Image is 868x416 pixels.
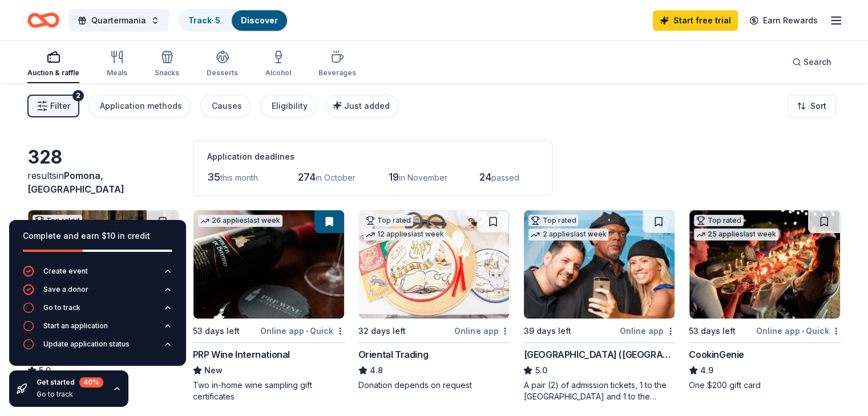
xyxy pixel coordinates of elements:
[207,171,220,183] span: 35
[212,99,242,113] div: Causes
[694,229,778,240] div: 25 applies last week
[358,324,406,338] div: 32 days left
[326,95,399,117] button: Just added
[272,99,308,113] div: Eligibility
[756,324,841,338] div: Online app Quick
[43,267,88,276] div: Create event
[810,99,826,113] span: Sort
[802,327,804,336] span: •
[68,9,169,32] button: Quartermania
[389,171,399,183] span: 19
[100,99,182,113] div: Application methods
[204,364,223,377] span: New
[689,380,841,391] div: One $200 gift card
[207,46,238,83] button: Desserts
[491,173,519,182] span: passed
[50,99,70,113] span: Filter
[454,324,510,338] div: Online app
[220,173,258,182] span: this month
[689,348,744,361] div: CookinGenie
[27,68,79,78] div: Auction & raffle
[107,68,127,78] div: Meals
[265,46,291,83] button: Alcohol
[155,46,179,83] button: Snacks
[43,285,88,294] div: Save a donor
[23,302,172,320] button: Go to track
[358,348,429,361] div: Oriental Trading
[364,229,446,240] div: 12 applies last week
[91,14,146,27] span: Quartermania
[241,15,278,25] a: Discover
[316,173,356,182] span: in October
[43,303,80,312] div: Go to track
[27,146,179,169] div: 328
[358,380,510,391] div: Donation depends on request
[37,377,103,388] div: Get started
[742,10,825,31] a: Earn Rewards
[200,95,251,117] button: Causes
[783,51,841,74] button: Search
[364,215,413,226] div: Top rated
[27,169,179,196] div: results
[43,340,130,349] div: Update application status
[207,68,238,78] div: Desserts
[358,210,510,391] a: Image for Oriental TradingTop rated12 applieslast week32 days leftOnline appOriental Trading4.8Do...
[694,215,744,226] div: Top rated
[787,95,836,117] button: Sort
[88,95,191,117] button: Application methods
[193,324,240,338] div: 53 days left
[523,380,675,402] div: A pair (2) of admission tickets, 1 to the [GEOGRAPHIC_DATA] and 1 to the [GEOGRAPHIC_DATA]
[689,324,736,338] div: 53 days left
[27,210,179,391] a: Image for Malibu Wine HikesTop ratedLocal30 days leftOnline app•QuickMalibu Wine Hikes5.0Gift car...
[107,46,127,83] button: Meals
[399,173,447,182] span: in November
[27,170,124,195] span: in
[359,210,510,319] img: Image for Oriental Trading
[198,215,282,227] div: 26 applies last week
[193,380,345,402] div: Two in-home wine sampling gift certificates
[37,390,103,399] div: Go to track
[207,150,538,164] div: Application deadlines
[23,338,172,357] button: Update application status
[535,364,547,377] span: 5.0
[27,7,59,34] a: Home
[523,348,675,361] div: [GEOGRAPHIC_DATA] ([GEOGRAPHIC_DATA])
[193,210,345,402] a: Image for PRP Wine International26 applieslast week53 days leftOnline app•QuickPRP Wine Internati...
[260,95,317,117] button: Eligibility
[260,324,345,338] div: Online app Quick
[344,101,390,111] span: Just added
[28,210,179,319] img: Image for Malibu Wine Hikes
[804,55,831,69] span: Search
[193,348,290,361] div: PRP Wine International
[523,324,571,338] div: 39 days left
[43,321,108,331] div: Start an application
[528,229,608,240] div: 2 applies last week
[370,364,383,377] span: 4.8
[27,46,79,83] button: Auction & raffle
[528,215,578,226] div: Top rated
[79,377,103,388] div: 40 %
[700,364,713,377] span: 4.9
[689,210,841,391] a: Image for CookinGenieTop rated25 applieslast week53 days leftOnline app•QuickCookinGenie4.9One $2...
[193,210,344,319] img: Image for PRP Wine International
[689,210,840,319] img: Image for CookinGenie
[23,320,172,338] button: Start an application
[27,170,124,195] span: Pomona, [GEOGRAPHIC_DATA]
[72,90,84,101] div: 2
[620,324,675,338] div: Online app
[155,68,179,78] div: Snacks
[524,210,675,319] img: Image for Hollywood Wax Museum (Hollywood)
[653,10,738,31] a: Start free trial
[318,46,356,83] button: Beverages
[188,15,220,25] a: Track· 5
[306,327,308,336] span: •
[178,9,288,32] button: Track· 5Discover
[23,229,172,243] div: Complete and earn $10 in credit
[23,284,172,302] button: Save a donor
[318,68,356,78] div: Beverages
[523,210,675,402] a: Image for Hollywood Wax Museum (Hollywood)Top rated2 applieslast week39 days leftOnline app[GEOGR...
[479,171,491,183] span: 24
[23,266,172,284] button: Create event
[298,171,316,183] span: 274
[265,68,291,78] div: Alcohol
